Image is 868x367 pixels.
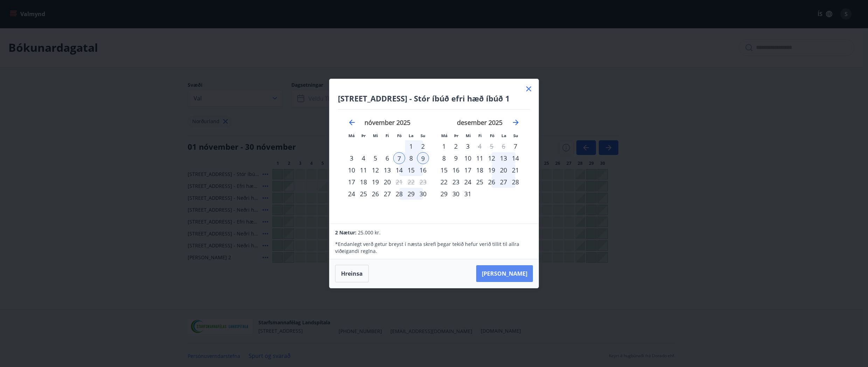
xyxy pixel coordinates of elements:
small: Fi [478,133,482,138]
td: Choose mánudagur, 17. nóvember 2025 as your check-in date. It’s available. [346,176,357,188]
div: 9 [450,152,462,164]
td: Choose þriðjudagur, 18. nóvember 2025 as your check-in date. It’s available. [357,176,369,188]
td: Choose sunnudagur, 21. desember 2025 as your check-in date. It’s available. [509,164,521,176]
div: 31 [462,188,474,200]
td: Choose fimmtudagur, 6. nóvember 2025 as your check-in date. It’s available. [381,152,393,164]
div: 7 [393,152,405,164]
td: Choose þriðjudagur, 4. nóvember 2025 as your check-in date. It’s available. [357,152,369,164]
td: Choose þriðjudagur, 2. desember 2025 as your check-in date. It’s available. [450,140,462,152]
div: 19 [369,176,381,188]
div: 25 [474,176,486,188]
td: Choose miðvikudagur, 12. nóvember 2025 as your check-in date. It’s available. [369,164,381,176]
td: Choose föstudagur, 28. nóvember 2025 as your check-in date. It’s available. [393,188,405,200]
td: Choose föstudagur, 21. nóvember 2025 as your check-in date. It’s available. [393,176,405,188]
p: * Endanlegt verð getur breyst í næsta skrefi þegar tekið hefur verið tillit til allra viðeigandi ... [335,241,533,255]
small: Fi [386,133,389,138]
td: Choose laugardagur, 15. nóvember 2025 as your check-in date. It’s available. [405,164,417,176]
small: Fö [397,133,402,138]
td: Choose laugardagur, 29. nóvember 2025 as your check-in date. It’s available. [405,188,417,200]
div: 26 [486,176,498,188]
td: Choose föstudagur, 14. nóvember 2025 as your check-in date. It’s available. [393,164,405,176]
td: Choose miðvikudagur, 5. nóvember 2025 as your check-in date. It’s available. [369,152,381,164]
strong: desember 2025 [457,118,502,127]
div: 13 [381,164,393,176]
td: Choose sunnudagur, 16. nóvember 2025 as your check-in date. It’s available. [417,164,429,176]
td: Choose fimmtudagur, 25. desember 2025 as your check-in date. It’s available. [474,176,486,188]
td: Choose sunnudagur, 30. nóvember 2025 as your check-in date. It’s available. [417,188,429,200]
div: Move forward to switch to the next month. [512,118,520,127]
small: Má [348,133,355,138]
div: 21 [509,164,521,176]
td: Choose fimmtudagur, 11. desember 2025 as your check-in date. It’s available. [474,152,486,164]
div: 27 [381,188,393,200]
div: Aðeins útritun í boði [393,176,405,188]
div: 28 [509,176,521,188]
td: Not available. sunnudagur, 23. nóvember 2025 [417,176,429,188]
div: 11 [357,164,369,176]
td: Choose fimmtudagur, 18. desember 2025 as your check-in date. It’s available. [474,164,486,176]
div: 11 [474,152,486,164]
div: 10 [346,164,357,176]
td: Choose miðvikudagur, 19. nóvember 2025 as your check-in date. It’s available. [369,176,381,188]
td: Choose föstudagur, 19. desember 2025 as your check-in date. It’s available. [486,164,498,176]
div: 12 [369,164,381,176]
small: Su [421,133,425,138]
td: Choose mánudagur, 24. nóvember 2025 as your check-in date. It’s available. [346,188,357,200]
div: 29 [438,188,450,200]
td: Choose laugardagur, 1. nóvember 2025 as your check-in date. It’s available. [405,140,417,152]
small: Fö [490,133,494,138]
div: 25 [357,188,369,200]
small: Má [441,133,447,138]
small: La [409,133,414,138]
div: 18 [357,176,369,188]
div: 2 [450,140,462,152]
div: Aðeins innritun í boði [346,188,357,200]
div: 3 [462,140,474,152]
small: Þr [454,133,458,138]
td: Choose laugardagur, 27. desember 2025 as your check-in date. It’s available. [498,176,509,188]
td: Choose þriðjudagur, 30. desember 2025 as your check-in date. It’s available. [450,188,462,200]
td: Choose sunnudagur, 7. desember 2025 as your check-in date. It’s available. [509,140,521,152]
div: 1 [438,140,450,152]
div: 22 [438,176,450,188]
div: Aðeins innritun í boði [509,140,521,152]
td: Not available. laugardagur, 22. nóvember 2025 [405,176,417,188]
div: 24 [462,176,474,188]
td: Choose miðvikudagur, 3. desember 2025 as your check-in date. It’s available. [462,140,474,152]
td: Choose fimmtudagur, 4. desember 2025 as your check-in date. It’s available. [474,140,486,152]
div: 16 [450,164,462,176]
small: Mi [373,133,378,138]
div: 5 [369,152,381,164]
div: 30 [450,188,462,200]
div: Move backward to switch to the previous month. [348,118,356,127]
div: 3 [346,152,357,164]
div: 6 [381,152,393,164]
td: Choose fimmtudagur, 20. nóvember 2025 as your check-in date. It’s available. [381,176,393,188]
div: 8 [405,152,417,164]
td: Choose fimmtudagur, 13. nóvember 2025 as your check-in date. It’s available. [381,164,393,176]
div: 17 [346,176,357,188]
td: Choose mánudagur, 3. nóvember 2025 as your check-in date. It’s available. [346,152,357,164]
small: Mi [466,133,471,138]
small: Þr [361,133,366,138]
td: Choose mánudagur, 1. desember 2025 as your check-in date. It’s available. [438,140,450,152]
td: Selected as start date. föstudagur, 7. nóvember 2025 [393,152,405,164]
td: Choose föstudagur, 12. desember 2025 as your check-in date. It’s available. [486,152,498,164]
small: Su [513,133,518,138]
div: 4 [357,152,369,164]
td: Choose miðvikudagur, 10. desember 2025 as your check-in date. It’s available. [462,152,474,164]
td: Choose þriðjudagur, 16. desember 2025 as your check-in date. It’s available. [450,164,462,176]
td: Choose þriðjudagur, 25. nóvember 2025 as your check-in date. It’s available. [357,188,369,200]
div: 18 [474,164,486,176]
div: 28 [393,188,405,200]
button: Hreinsa [335,265,369,282]
div: 30 [417,188,429,200]
div: 17 [462,164,474,176]
td: Choose mánudagur, 10. nóvember 2025 as your check-in date. It’s available. [346,164,357,176]
td: Choose miðvikudagur, 31. desember 2025 as your check-in date. It’s available. [462,188,474,200]
div: 20 [498,164,509,176]
td: Not available. föstudagur, 5. desember 2025 [486,140,498,152]
button: [PERSON_NAME] [476,265,533,282]
span: 25.000 kr. [358,229,381,236]
td: Choose fimmtudagur, 27. nóvember 2025 as your check-in date. It’s available. [381,188,393,200]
